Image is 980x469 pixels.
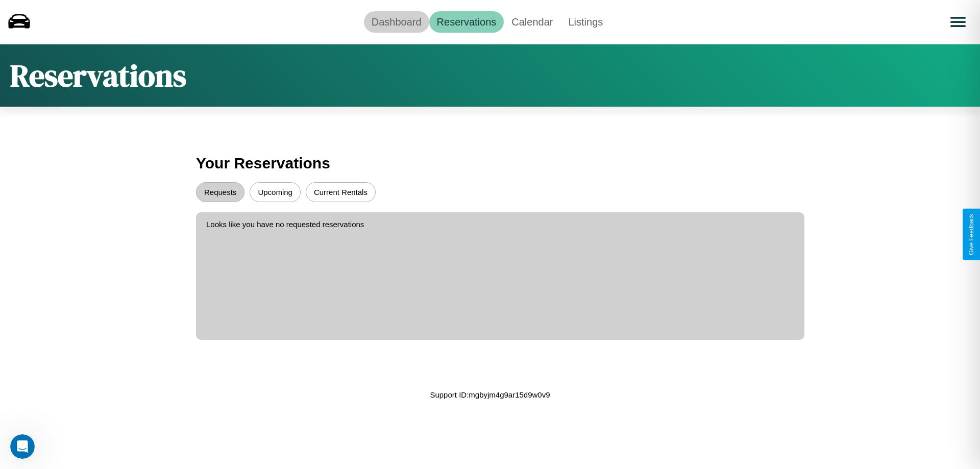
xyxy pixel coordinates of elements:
[560,11,610,33] a: Listings
[430,388,550,402] p: Support ID: mgbyjm4g9ar15d9w0v9
[10,434,35,459] iframe: Intercom live chat
[944,8,972,36] button: Open menu
[968,214,975,255] div: Give Feedback
[196,182,244,202] button: Requests
[250,182,301,202] button: Upcoming
[364,11,429,33] a: Dashboard
[10,55,186,96] h1: Reservations
[196,150,784,177] h3: Your Reservations
[306,182,376,202] button: Current Rentals
[504,11,560,33] a: Calendar
[206,217,794,231] p: Looks like you have no requested reservations
[429,11,504,33] a: Reservations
